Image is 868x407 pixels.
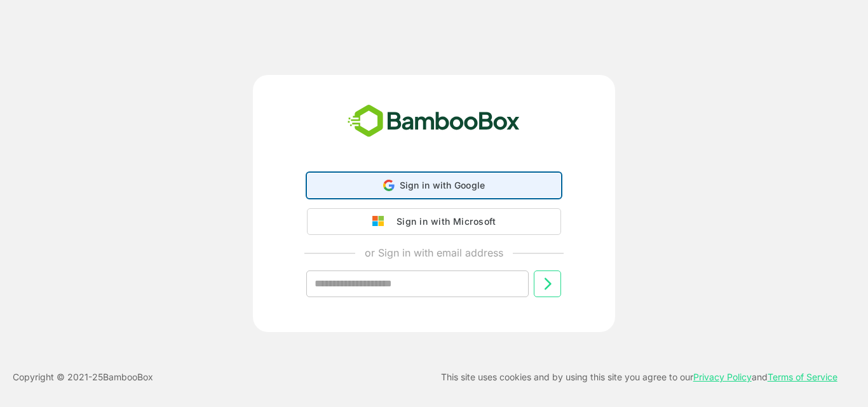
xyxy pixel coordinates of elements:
[693,371,752,382] a: Privacy Policy
[390,213,496,230] div: Sign in with Microsoft
[365,245,503,260] p: or Sign in with email address
[307,208,561,235] button: Sign in with Microsoft
[341,100,527,142] img: bamboobox
[441,370,837,385] p: This site uses cookies and by using this site you agree to our and
[768,371,837,382] a: Terms of Service
[13,370,153,385] p: Copyright © 2021- 25 BambooBox
[372,216,390,227] img: google
[400,180,485,190] span: Sign in with Google
[307,173,561,198] div: Sign in with Google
